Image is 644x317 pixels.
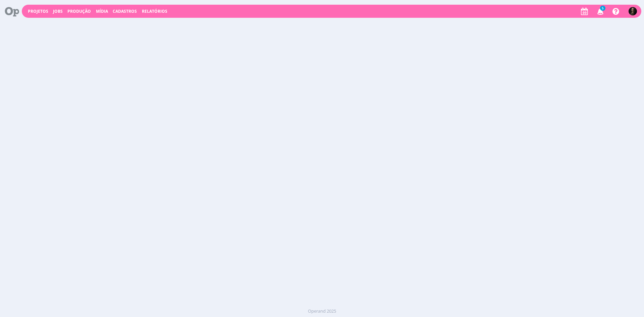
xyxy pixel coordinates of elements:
[111,9,139,14] button: Cadastros
[26,9,50,14] button: Projetos
[600,6,605,11] span: 5
[28,8,48,14] a: Projetos
[94,9,110,14] button: Mídia
[629,7,637,15] img: N
[65,9,93,14] button: Produção
[96,8,108,14] a: Mídia
[628,5,637,17] button: N
[53,8,63,14] a: Jobs
[142,8,167,14] a: Relatórios
[593,5,607,17] button: 5
[51,9,65,14] button: Jobs
[67,8,91,14] a: Produção
[140,9,169,14] button: Relatórios
[113,8,137,14] span: Cadastros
